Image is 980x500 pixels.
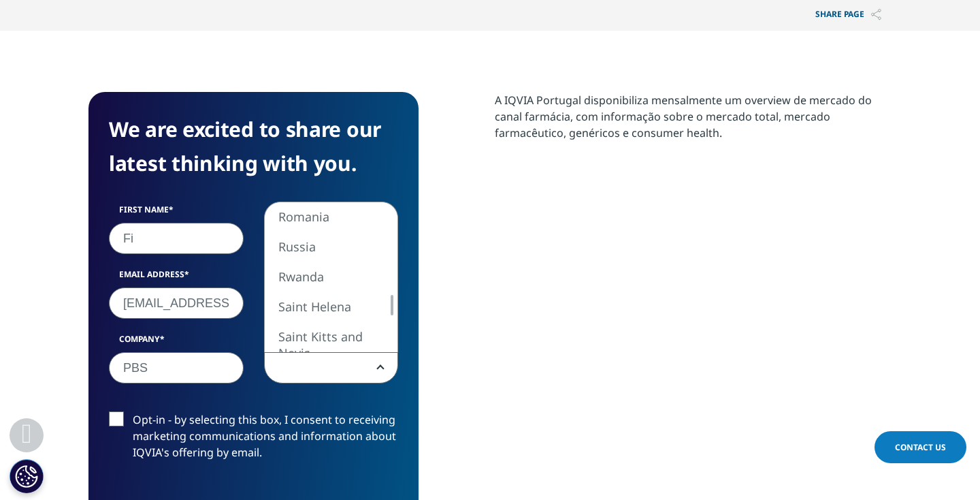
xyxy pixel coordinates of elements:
[109,333,244,352] label: Company
[109,112,398,181] h4: We are excited to share our latest thinking with you.
[109,268,244,287] label: Email Address
[265,232,389,262] li: Russia
[871,9,881,20] img: Share PAGE
[265,202,389,232] li: Romania
[875,431,966,463] a: Contact Us
[495,92,892,141] div: A IQVIA Portugal disponibiliza mensalmente um overview de mercado do canal farmácia, com informaç...
[265,292,389,322] li: Saint Helena
[895,441,946,453] span: Contact Us
[265,322,389,368] li: Saint Kitts and Nevis
[109,204,244,223] label: First Name
[265,262,389,292] li: Rwanda
[10,459,44,493] button: Cookie Settings
[109,411,398,468] label: Opt-in - by selecting this box, I consent to receiving marketing communications and information a...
